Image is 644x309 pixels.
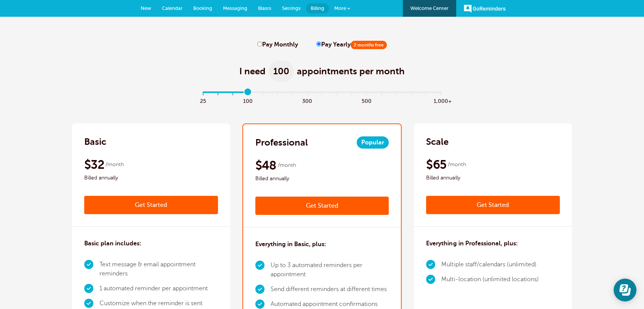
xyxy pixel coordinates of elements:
span: Popular [357,136,389,149]
h3: Everything in Professional, plus: [426,239,517,248]
span: 25 [196,96,211,105]
h3: Everything in Basic, plus: [255,240,326,249]
label: Pay Monthly [257,41,298,48]
input: Pay Yearly2 months free [316,42,321,46]
h2: Professional [255,136,308,149]
span: Billed annually [426,173,560,183]
a: Get Started [84,196,218,214]
span: Calendar [162,5,183,11]
span: Booking [193,5,212,11]
label: Pay Yearly [316,41,387,48]
span: 2 months free [351,41,387,49]
h2: Scale [426,136,449,148]
span: 300 [300,96,315,105]
span: $32 [84,157,104,172]
span: appointments per month [297,65,405,77]
span: Settings [282,5,301,11]
li: 1 automated reminder per appointment [99,281,218,296]
li: Send different reminders at different times [271,282,389,297]
a: Get Started [426,196,560,214]
span: I need [239,65,266,77]
span: Billing [311,5,324,11]
iframe: Resource center [614,279,636,301]
span: More [334,5,346,11]
h3: Basic plan includes: [84,239,141,248]
span: $48 [255,158,277,173]
span: /month [106,160,124,169]
span: 100 [269,61,294,82]
span: Messaging [223,5,247,11]
span: Blasts [258,5,271,11]
li: Text message & email appointment reminders [99,257,218,281]
span: 100 [240,96,255,105]
span: New [141,5,151,11]
span: /month [447,160,466,169]
span: 1,000+ [434,96,449,105]
span: Billed annually [84,173,218,183]
span: $65 [426,157,446,172]
li: Up to 3 automated reminders per appointment [271,258,389,282]
li: Multi-location (unlimited locations) [441,272,538,287]
input: Pay Monthly [257,42,262,46]
h2: Basic [84,136,106,148]
span: Billed annually [255,174,389,183]
a: Billing [306,3,329,13]
span: 500 [359,96,374,105]
li: Multiple staff/calendars (unlimited) [441,257,538,272]
span: /month [278,161,296,170]
a: Get Started [255,197,389,215]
